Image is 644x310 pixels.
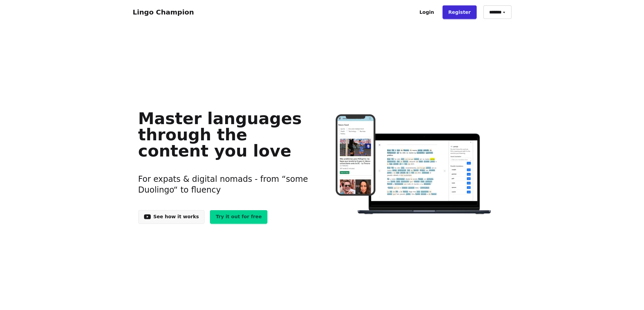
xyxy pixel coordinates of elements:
h3: For expats & digital nomads - from “some Duolingo“ to fluency [138,166,312,203]
a: Register [443,5,477,19]
a: Login [414,5,440,19]
img: Learn languages online [322,114,506,215]
a: Lingo Champion [133,8,194,16]
a: See how it works [138,210,205,224]
a: Try it out for free [210,210,267,224]
h1: Master languages through the content you love [138,110,312,159]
